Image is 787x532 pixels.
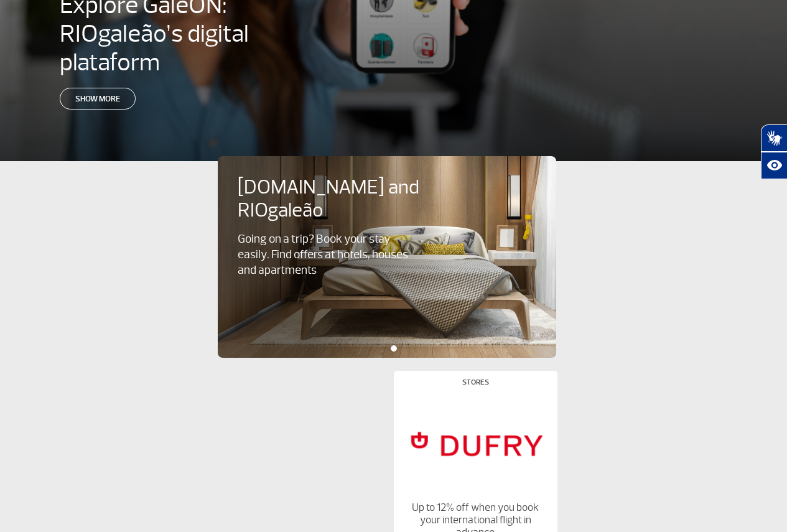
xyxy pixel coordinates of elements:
[238,176,536,278] a: [DOMAIN_NAME] and RIOgaleãoGoing on a trip? Book your stay easily. Find offers at hotels, houses ...
[60,88,136,110] a: Show more
[238,231,414,278] p: Going on a trip? Book your stay easily. Find offers at hotels, houses and apartments
[761,152,787,179] button: Abrir recursos assistivos.
[462,379,489,386] h4: Stores
[404,396,546,492] img: Stores
[238,176,435,222] h4: [DOMAIN_NAME] and RIOgaleão
[761,124,787,152] button: Abrir tradutor de língua de sinais.
[761,124,787,179] div: Plugin de acessibilidade da Hand Talk.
